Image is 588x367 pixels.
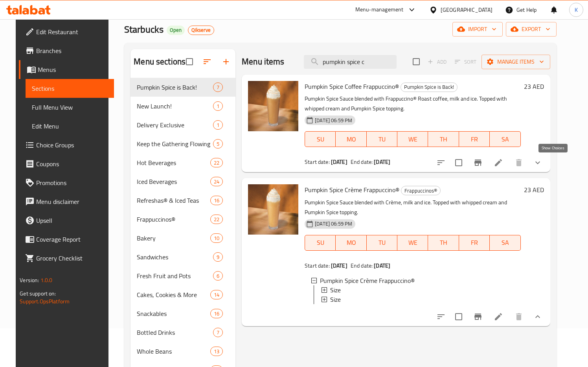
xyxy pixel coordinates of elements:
[137,139,213,149] div: Keep the Gathering Flowing
[211,348,222,355] span: 13
[137,233,210,243] span: Bakery
[469,307,487,326] button: Branch-specific-item
[130,323,235,342] div: Bottled Drinks7
[36,235,108,244] span: Coverage Report
[320,276,415,285] span: Pumpkin Spice Crème Frappuccino®
[397,235,428,251] button: WE
[36,27,108,37] span: Edit Restaurant
[494,312,503,321] a: Edit menu item
[36,216,108,225] span: Upsell
[134,56,186,68] h2: Menu sections
[137,271,213,281] span: Fresh Fruit and Pots
[130,153,235,172] div: Hot Beverages22
[210,158,223,167] div: items
[26,79,114,98] a: Sections
[19,60,114,79] a: Menus
[374,157,390,167] b: [DATE]
[331,261,347,271] b: [DATE]
[137,328,213,337] span: Bottled Drinks
[494,158,503,167] a: Edit menu item
[575,6,578,14] span: K
[506,22,557,37] button: export
[130,210,235,229] div: Frappuccinos®22
[331,157,347,167] b: [DATE]
[137,158,210,167] span: Hot Beverages
[20,275,39,285] span: Version:
[305,81,399,92] span: Pumpkin Spice Coffee Frappuccino®
[137,215,210,224] div: Frappuccinos®
[211,235,222,242] span: 10
[19,192,114,211] a: Menu disclaimer
[36,159,108,169] span: Coupons
[401,83,458,92] div: Pumpkin Spice is Back!
[213,139,223,149] div: items
[424,56,450,68] span: Add item
[32,84,108,93] span: Sections
[493,134,517,145] span: SA
[308,237,333,248] span: SU
[524,184,544,195] h6: 23 AED
[137,196,210,205] div: Refreshas® & Iced Teas
[401,237,425,248] span: WE
[248,81,298,131] img: Pumpkin Spice Coffee Frappuccino®
[459,24,496,34] span: import
[32,103,108,112] span: Full Menu View
[130,285,235,304] div: Cakes, Cookies & More14
[351,261,373,271] span: End date:
[137,252,213,262] span: Sandwiches
[441,6,492,14] div: [GEOGRAPHIC_DATA]
[242,56,285,68] h2: Menu items
[488,57,544,67] span: Manage items
[19,211,114,230] a: Upsell
[19,41,114,60] a: Branches
[137,120,213,130] div: Delivery Exclusive
[198,52,217,71] span: Sort sections
[428,131,459,147] button: TH
[36,197,108,206] span: Menu disclaimer
[137,101,213,111] span: New Launch!
[370,134,394,145] span: TU
[211,159,222,167] span: 22
[210,290,223,299] div: items
[462,134,487,145] span: FR
[528,307,547,326] button: show more
[401,134,425,145] span: WE
[210,233,223,243] div: items
[367,131,397,147] button: TU
[305,198,521,217] p: Pumpkin Spice Sauce blended with Crème, milk and ice. Topped with whipped cream and Pumpkin Spice...
[509,307,528,326] button: delete
[493,237,517,248] span: SA
[459,131,490,147] button: FR
[130,229,235,248] div: Bakery10
[130,342,235,361] div: Whole Beans13
[351,157,373,167] span: End date:
[213,271,223,281] div: items
[137,177,210,186] div: Iced Beverages
[137,290,210,299] div: Cakes, Cookies & More
[213,121,222,129] span: 1
[533,312,542,321] svg: Show Choices
[490,131,520,147] button: SA
[305,131,336,147] button: SU
[19,154,114,173] a: Coupons
[36,46,108,55] span: Branches
[167,26,185,35] div: Open
[211,310,222,317] span: 16
[304,55,397,69] input: search
[528,153,547,172] button: show more
[19,173,114,192] a: Promotions
[130,266,235,285] div: Fresh Fruit and Pots6
[330,285,341,295] span: Size
[308,134,333,145] span: SU
[130,172,235,191] div: Iced Beverages24
[432,153,450,172] button: sort-choices
[213,329,222,336] span: 7
[336,235,366,251] button: MO
[137,309,210,318] span: Snackables
[305,157,330,167] span: Start date:
[509,153,528,172] button: delete
[124,20,164,38] span: Starbucks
